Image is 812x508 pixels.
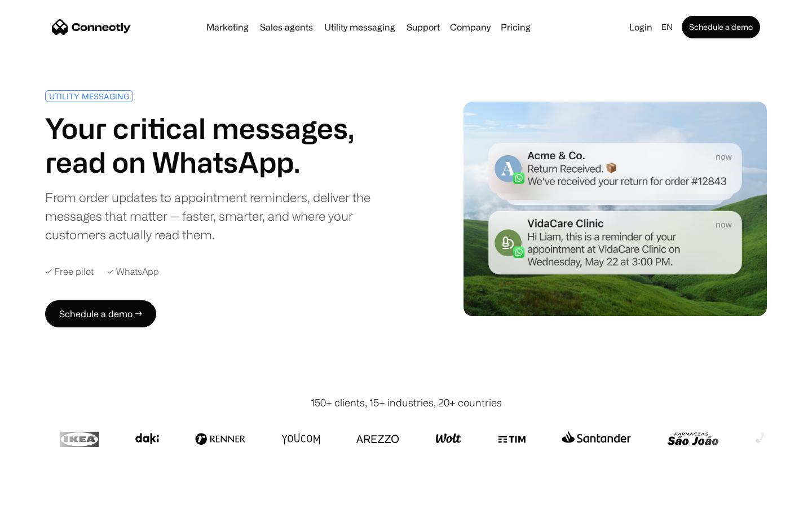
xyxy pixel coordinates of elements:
div: UTILITY MESSAGING [49,92,129,100]
div: From order updates to appointment reminders, deliver the messages that matter — faster, smarter, ... [45,188,401,244]
div: en [661,19,673,35]
div: 150+ clients, 15+ industries, 20+ countries [311,395,502,410]
a: Schedule a demo [682,16,760,38]
div: ✓ WhatsApp [107,266,159,277]
div: Company [447,19,494,35]
ul: Language list [23,488,68,504]
a: Sales agents [255,23,317,32]
a: Support [402,23,444,32]
aside: Language selected: English [11,487,68,504]
a: Pricing [496,23,535,32]
div: ✓ Free pilot [45,266,94,277]
a: Login [625,19,657,35]
h1: Your critical messages, read on WhatsApp. [45,111,401,179]
div: Company [450,19,491,35]
div: en [657,19,679,35]
a: home [52,19,131,36]
a: Utility messaging [320,23,400,32]
a: Schedule a demo → [45,300,156,327]
a: Marketing [202,23,253,32]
